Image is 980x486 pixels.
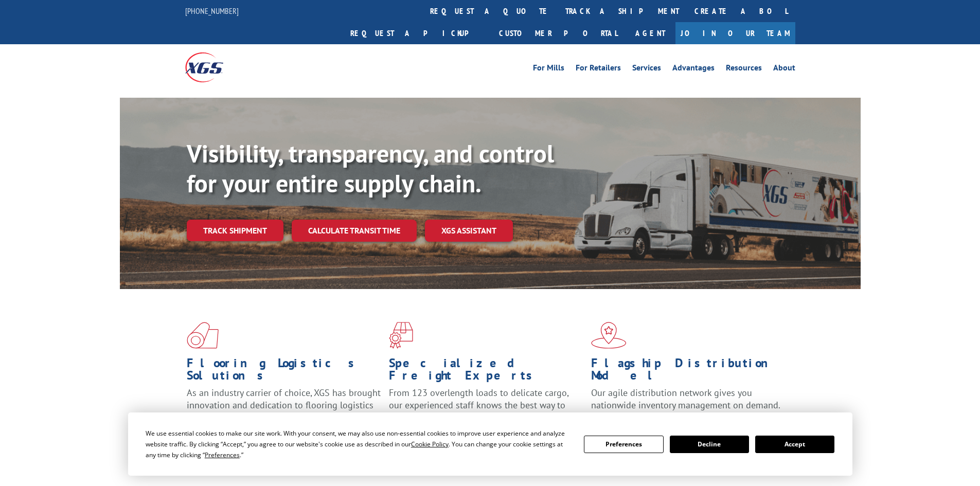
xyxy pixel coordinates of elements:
span: As an industry carrier of choice, XGS has brought innovation and dedication to flooring logistics... [187,387,381,423]
button: Preferences [584,436,663,453]
a: Track shipment [187,220,283,241]
button: Decline [670,436,749,453]
h1: Specialized Freight Experts [389,357,583,387]
a: Request a pickup [343,22,491,44]
img: xgs-icon-total-supply-chain-intelligence-red [187,322,219,349]
a: Join Our Team [675,22,795,44]
b: Visibility, transparency, and control for your entire supply chain. [187,137,554,199]
span: Cookie Policy [411,440,449,448]
a: Resources [726,64,762,75]
h1: Flagship Distribution Model [591,357,786,387]
div: We use essential cookies to make our site work. With your consent, we may also use non-essential ... [146,428,572,460]
a: Advantages [672,64,715,75]
a: XGS ASSISTANT [425,220,513,242]
a: Services [632,64,661,75]
a: [PHONE_NUMBER] [185,6,239,16]
a: Agent [625,22,675,44]
a: For Retailers [576,64,621,75]
a: Customer Portal [491,22,625,44]
p: From 123 overlength loads to delicate cargo, our experienced staff knows the best way to move you... [389,387,583,433]
span: Our agile distribution network gives you nationwide inventory management on demand. [591,387,780,411]
button: Accept [755,436,834,453]
div: Cookie Consent Prompt [128,412,852,476]
a: About [773,64,795,75]
span: Preferences [205,451,240,459]
img: xgs-icon-focused-on-flooring-red [389,322,413,349]
a: For Mills [533,64,564,75]
h1: Flooring Logistics Solutions [187,357,381,387]
a: Calculate transit time [292,220,417,242]
img: xgs-icon-flagship-distribution-model-red [591,322,627,349]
